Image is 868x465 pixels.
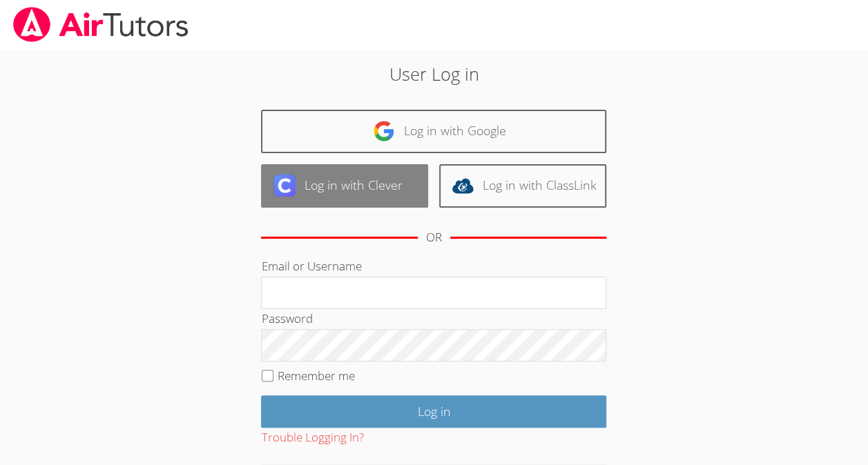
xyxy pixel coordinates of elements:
label: Email or Username [261,258,361,274]
img: classlink-logo-d6bb404cc1216ec64c9a2012d9dc4662098be43eaf13dc465df04b49fa7ab582.svg [452,175,474,197]
a: Log in with ClassLink [439,164,606,208]
div: OR [426,228,442,248]
input: Log in [261,395,606,428]
h2: User Log in [200,61,668,87]
label: Remember me [278,368,355,384]
button: Trouble Logging In? [261,428,363,448]
img: airtutors_banner-c4298cdbf04f3fff15de1276eac7730deb9818008684d7c2e4769d2f7ddbe033.png [12,7,190,42]
a: Log in with Clever [261,164,428,208]
label: Password [261,310,312,326]
a: Log in with Google [261,110,606,153]
img: google-logo-50288ca7cdecda66e5e0955fdab243c47b7ad437acaf1139b6f446037453330a.svg [373,120,395,142]
img: clever-logo-6eab21bc6e7a338710f1a6ff85c0baf02591cd810cc4098c63d3a4b26e2feb20.svg [273,175,296,197]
